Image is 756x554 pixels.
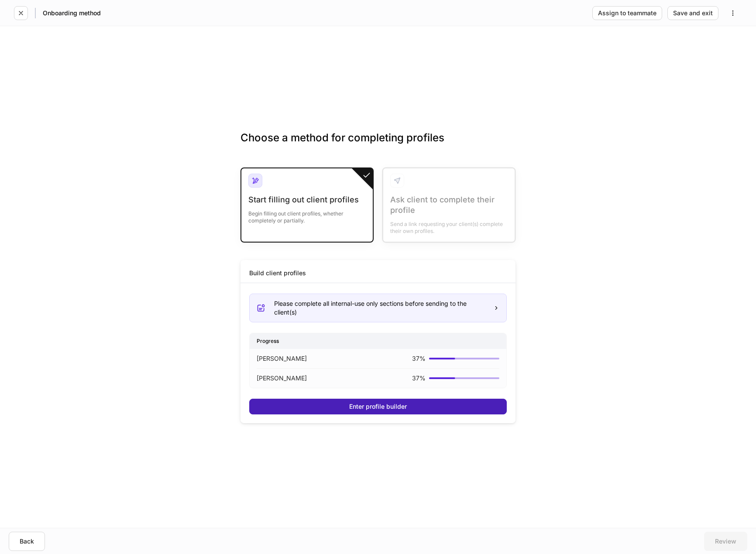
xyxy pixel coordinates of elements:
div: Begin filling out client profiles, whether completely or partially. [248,205,366,224]
h5: Onboarding method [43,9,101,17]
p: 37 % [412,374,426,383]
p: [PERSON_NAME] [257,354,307,363]
button: Assign to teammate [592,6,662,20]
button: Enter profile builder [249,399,507,414]
div: Start filling out client profiles [248,195,366,205]
div: Assign to teammate [598,10,656,16]
div: Build client profiles [249,269,306,277]
p: 37 % [412,354,426,363]
h3: Choose a method for completing profiles [241,131,515,159]
div: Save and exit [673,10,713,16]
div: Progress [250,333,506,349]
button: Back [9,532,45,551]
div: Enter profile builder [349,404,407,410]
div: Back [20,538,34,544]
button: Save and exit [667,6,718,20]
div: Please complete all internal-use only sections before sending to the client(s) [274,299,486,317]
p: [PERSON_NAME] [257,374,307,383]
